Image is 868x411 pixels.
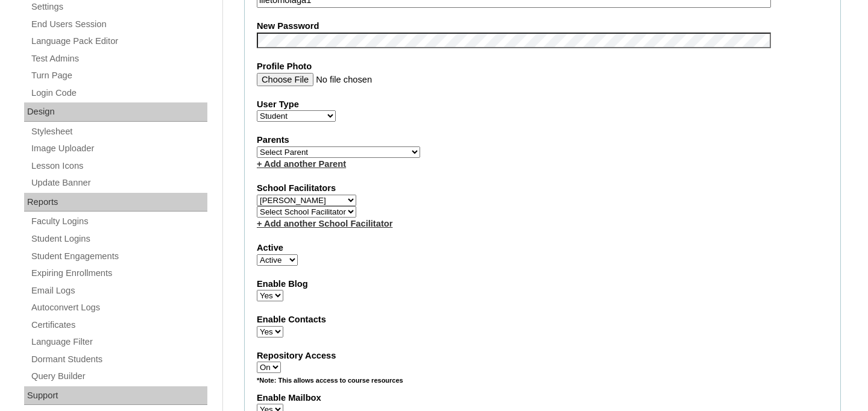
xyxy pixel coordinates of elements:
[24,102,207,122] div: Design
[30,352,207,367] a: Dormant Students
[30,141,207,156] a: Image Uploader
[257,278,828,290] label: Enable Blog
[30,51,207,66] a: Test Admins
[257,392,828,404] label: Enable Mailbox
[257,219,392,228] a: + Add another School Facilitator
[257,134,828,146] label: Parents
[30,175,207,190] a: Update Banner
[257,20,828,33] label: New Password
[257,159,346,169] a: + Add another Parent
[257,376,828,391] div: *Note: This allows access to course resources
[30,68,207,83] a: Turn Page
[257,60,828,73] label: Profile Photo
[24,386,207,406] div: Support
[257,313,828,326] label: Enable Contacts
[30,124,207,139] a: Stylesheet
[257,242,828,254] label: Active
[257,98,828,111] label: User Type
[30,86,207,101] a: Login Code
[24,193,207,212] div: Reports
[30,17,207,32] a: End Users Session
[30,283,207,298] a: Email Logs
[30,158,207,174] a: Lesson Icons
[30,34,207,49] a: Language Pack Editor
[30,334,207,350] a: Language Filter
[30,318,207,333] a: Certificates
[30,266,207,281] a: Expiring Enrollments
[257,350,828,362] label: Repository Access
[30,369,207,384] a: Query Builder
[30,300,207,315] a: Autoconvert Logs
[30,214,207,229] a: Faculty Logins
[257,182,828,195] label: School Facilitators
[30,231,207,246] a: Student Logins
[30,249,207,264] a: Student Engagements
